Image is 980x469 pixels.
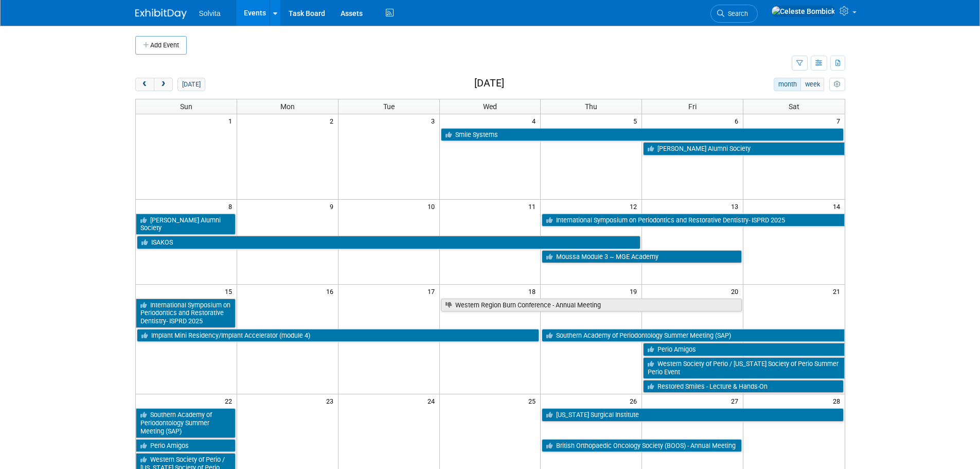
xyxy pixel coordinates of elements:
a: ISAKOS [137,236,641,249]
button: next [154,78,173,91]
span: Solvita [199,9,221,18]
button: [DATE] [177,78,205,91]
span: 4 [531,114,540,127]
button: myCustomButton [829,78,845,91]
span: 26 [629,394,642,407]
a: International Symposium on Periodontics and Restorative Dentistry- ISPRD 2025 [136,299,236,328]
span: 25 [527,394,540,407]
span: 12 [629,200,642,213]
a: International Symposium on Periodontics and Restorative Dentistry- ISPRD 2025 [542,214,844,227]
span: Thu [585,102,597,111]
span: 21 [832,285,845,298]
span: 8 [227,200,237,213]
span: 7 [835,114,845,127]
span: 14 [832,200,845,213]
span: 23 [325,394,338,407]
span: 17 [426,285,439,298]
span: Tue [383,102,395,111]
a: Search [710,5,758,23]
a: Smile Systems [441,128,844,142]
span: 28 [832,394,845,407]
a: Moussa Module 3 ~ MGE Academy [542,250,742,264]
span: 11 [527,200,540,213]
a: [PERSON_NAME] Alumni Society [643,142,844,155]
a: Southern Academy of Periodontology Summer Meeting (SAP) [136,408,236,438]
h2: [DATE] [474,78,504,89]
button: week [800,78,824,91]
a: Perio Amigos [643,343,844,356]
span: 2 [329,114,338,127]
span: 15 [224,285,237,298]
span: 20 [730,285,743,298]
span: Fri [688,102,697,111]
a: Implant Mini Residency/Implant Accelerator (module 4) [137,329,540,342]
a: Restored Smiles - Lecture & Hands-On [643,380,843,393]
span: 1 [227,114,237,127]
button: prev [135,78,154,91]
i: Personalize Calendar [834,81,841,88]
span: Wed [483,102,497,111]
span: Sat [789,102,799,111]
a: British Orthopaedic Oncology Society (BOOS) - Annual Meeting [542,439,742,453]
span: 9 [329,200,338,213]
span: 10 [426,200,439,213]
img: ExhibitDay [135,9,187,19]
img: Celeste Bombick [771,6,835,17]
a: Perio Amigos [136,439,236,453]
span: 22 [224,394,237,407]
span: 13 [730,200,743,213]
span: 27 [730,394,743,407]
span: 19 [629,285,642,298]
span: 3 [430,114,439,127]
a: Western Society of Perio / [US_STATE] Society of Perio Summer Perio Event [643,357,844,378]
span: Sun [180,102,192,111]
span: 5 [632,114,642,127]
span: 24 [426,394,439,407]
span: Search [724,10,748,18]
span: 6 [734,114,743,127]
button: Add Event [135,36,187,55]
button: month [774,78,801,91]
span: 18 [527,285,540,298]
a: Southern Academy of Periodontology Summer Meeting (SAP) [542,329,844,342]
a: Western Region Burn Conference - Annual Meeting [441,299,742,312]
a: [PERSON_NAME] Alumni Society [136,214,236,235]
span: 16 [325,285,338,298]
span: Mon [280,102,295,111]
a: [US_STATE] Surgical Institute [542,408,843,422]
